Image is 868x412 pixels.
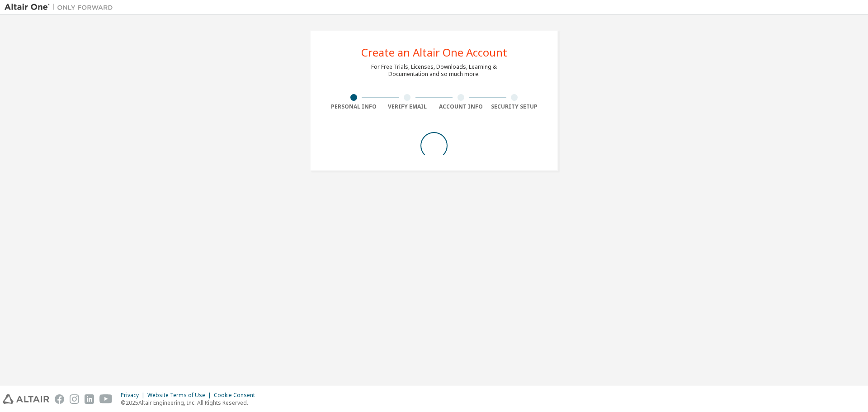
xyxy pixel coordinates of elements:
[55,394,64,404] img: facebook.svg
[99,394,113,404] img: youtube.svg
[70,394,79,404] img: instagram.svg
[214,392,260,399] div: Cookie Consent
[85,394,94,404] img: linkedin.svg
[434,103,488,110] div: Account Info
[327,103,381,110] div: Personal Info
[381,103,434,110] div: Verify Email
[371,63,497,78] div: For Free Trials, Licenses, Downloads, Learning & Documentation and so much more.
[3,394,49,404] img: altair_logo.svg
[121,392,147,399] div: Privacy
[147,392,214,399] div: Website Terms of Use
[488,103,542,110] div: Security Setup
[121,399,260,407] p: © 2025 Altair Engineering, Inc. All Rights Reserved.
[5,3,118,12] img: Altair One
[361,47,507,58] div: Create an Altair One Account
